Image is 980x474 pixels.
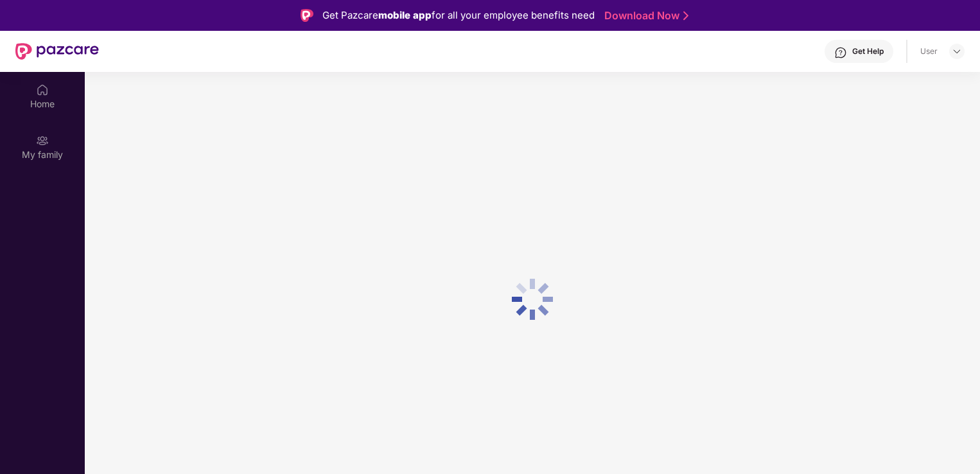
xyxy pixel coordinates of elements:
div: User [920,46,938,57]
div: Get Help [852,46,884,57]
img: svg+xml;base64,PHN2ZyBpZD0iRHJvcGRvd24tMzJ4MzIiIHhtbG5zPSJodHRwOi8vd3d3LnczLm9yZy8yMDAwL3N2ZyIgd2... [952,46,962,57]
img: svg+xml;base64,PHN2ZyB3aWR0aD0iMjAiIGhlaWdodD0iMjAiIHZpZXdCb3g9IjAgMCAyMCAyMCIgZmlsbD0ibm9uZSIgeG... [36,134,49,147]
a: Download Now [604,9,685,22]
img: svg+xml;base64,PHN2ZyBpZD0iSGVscC0zMngzMiIgeG1sbnM9Imh0dHA6Ly93d3cudzMub3JnLzIwMDAvc3ZnIiB3aWR0aD... [834,46,847,59]
img: svg+xml;base64,PHN2ZyBpZD0iSG9tZSIgeG1sbnM9Imh0dHA6Ly93d3cudzMub3JnLzIwMDAvc3ZnIiB3aWR0aD0iMjAiIG... [36,83,49,96]
img: New Pazcare Logo [15,43,99,60]
strong: mobile app [378,9,432,21]
div: Get Pazcare for all your employee benefits need [322,8,595,23]
img: Stroke [683,9,688,22]
img: Logo [301,9,313,22]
